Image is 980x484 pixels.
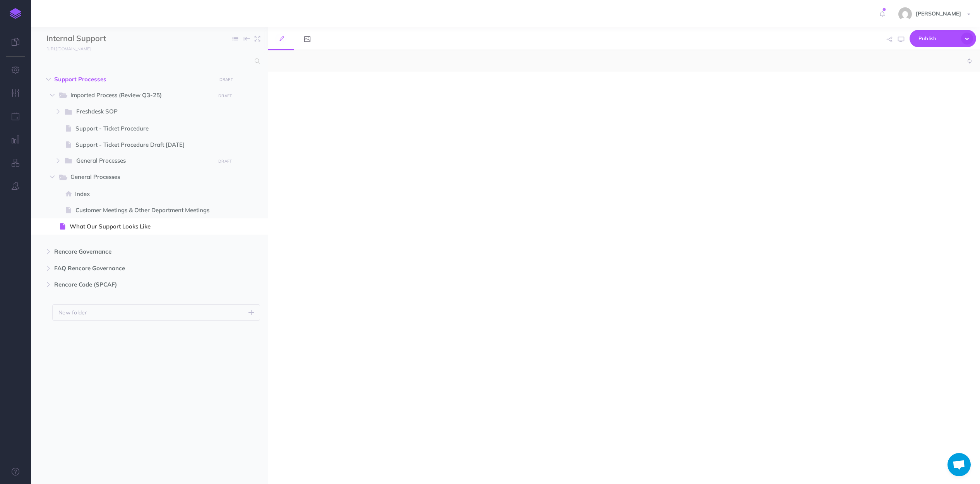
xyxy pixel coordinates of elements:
span: What Our Support Looks Like [70,222,221,231]
img: 144ae60c011ffeabe18c6ddfbe14a5c9.jpg [898,7,912,21]
button: New folder [52,304,260,321]
input: Documentation Name [46,33,137,45]
span: General Processes [70,172,210,182]
p: New folder [58,308,87,317]
button: DRAFT [216,75,236,84]
span: Support - Ticket Procedure [75,124,221,133]
small: DRAFT [219,77,233,82]
small: DRAFT [218,159,232,164]
button: DRAFT [216,91,235,100]
button: Publish [910,30,976,47]
span: Support Processes [54,75,212,84]
span: Customer Meetings & Other Department Meetings [75,206,221,215]
button: DRAFT [216,157,235,166]
span: Rencore Code (SPCAF) [54,280,212,289]
span: General Processes [76,156,210,166]
span: [PERSON_NAME] [912,10,965,17]
small: DRAFT [218,93,232,98]
span: FAQ Rencore Governance [54,264,212,273]
span: Index [75,189,221,199]
input: Search [46,54,250,68]
img: logo-mark.svg [10,8,21,19]
a: [URL][DOMAIN_NAME] [31,45,98,52]
span: Publish [918,33,957,45]
span: Support - Ticket Procedure Draft [DATE] [75,140,221,149]
span: Rencore Governance [54,247,212,256]
span: Imported Process (Review Q3-25) [70,91,210,101]
div: Open chat [947,453,971,476]
small: [URL][DOMAIN_NAME] [46,46,91,51]
span: Freshdesk SOP [76,107,210,117]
